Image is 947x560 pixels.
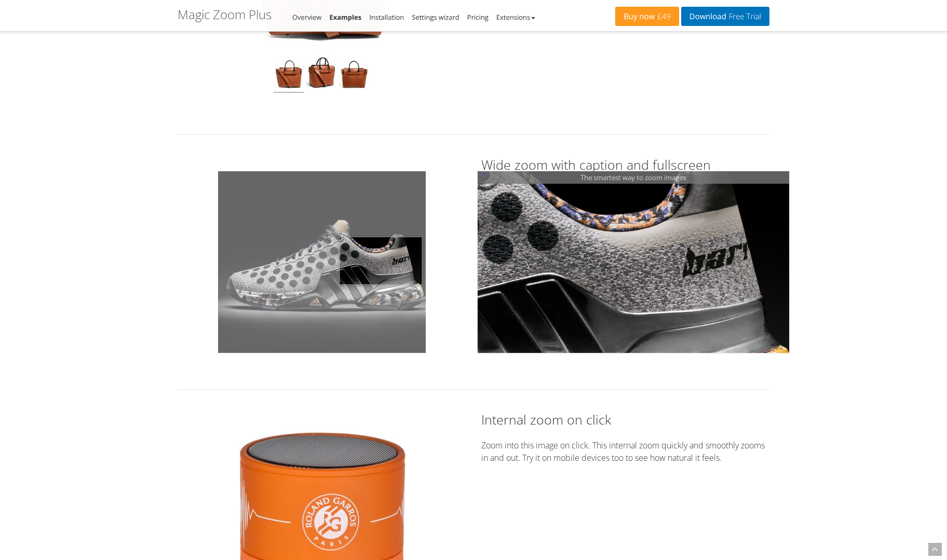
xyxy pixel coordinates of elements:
h2: Internal zoom on click [481,411,769,429]
a: Extensions [496,12,535,22]
a: Examples [329,12,361,22]
p: Zoom into this image on click. This internal zoom quickly and smoothly zooms in and out. Try it o... [481,439,769,464]
span: Free Trial [726,12,761,21]
p: Show even more detail with an extra-wide zoom in this demo. Click the image for a stunning true-f... [481,184,769,222]
h2: Wide zoom with caption and fullscreen [481,156,769,174]
span: £49 [655,12,671,21]
a: Buy now£49 [615,7,679,26]
a: Installation [369,12,404,22]
h1: Magic Zoom Plus [178,8,272,21]
a: Pricing [467,12,489,22]
a: DownloadFree Trial [681,7,769,26]
a: Overview [292,12,321,22]
a: Settings wizard [412,12,459,22]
